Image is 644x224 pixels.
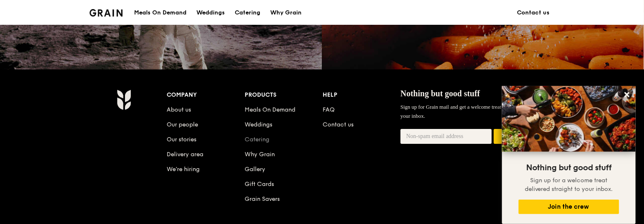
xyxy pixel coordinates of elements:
[265,0,307,25] a: Why Grain
[191,0,230,25] a: Weddings
[502,86,636,152] img: DSC07876-Edit02-Large.jpeg
[620,88,634,101] button: Close
[134,0,186,25] div: Meals On Demand
[167,166,200,173] a: We’re hiring
[167,151,204,158] a: Delivery area
[167,106,191,113] a: About us
[167,136,197,143] a: Our stories
[401,129,492,144] input: Non-spam email address
[230,0,265,25] a: Catering
[512,0,555,25] a: Contact us
[245,89,323,101] div: Products
[235,0,260,25] div: Catering
[245,195,280,203] a: Grain Savers
[519,200,619,214] button: Join the crew
[245,136,269,143] a: Catering
[90,9,123,17] img: Grain
[323,121,354,128] a: Contact us
[167,89,245,101] div: Company
[196,0,225,25] div: Weddings
[117,89,131,110] img: Grain
[167,121,198,128] a: Our people
[245,166,265,173] a: Gallery
[525,177,613,193] span: Sign up for a welcome treat delivered straight to your inbox.
[245,106,295,113] a: Meals On Demand
[245,121,272,128] a: Weddings
[401,89,480,98] span: Nothing but good stuff
[401,104,546,119] span: Sign up for Grain mail and get a welcome treat delivered straight to your inbox.
[526,163,612,173] span: Nothing but good stuff
[494,129,556,144] button: Join the crew
[270,0,302,25] div: Why Grain
[245,151,275,158] a: Why Grain
[245,181,274,188] a: Gift Cards
[323,106,335,113] a: FAQ
[323,89,401,101] div: Help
